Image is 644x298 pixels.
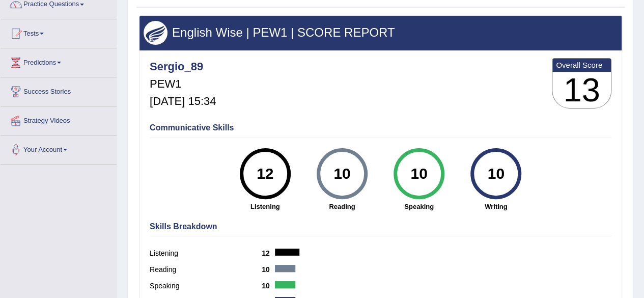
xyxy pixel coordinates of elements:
[478,152,515,195] div: 10
[246,152,284,195] div: 12
[150,222,611,231] h4: Skills Breakdown
[1,48,117,74] a: Predictions
[1,77,117,103] a: Success Stories
[150,281,262,291] label: Speaking
[556,61,607,69] b: Overall Score
[552,72,611,109] h3: 13
[1,106,117,132] a: Strategy Videos
[262,265,275,274] b: 10
[385,202,452,211] strong: Speaking
[262,249,275,257] b: 12
[1,136,117,161] a: Your Account
[150,78,216,90] h5: PEW1
[150,123,611,132] h4: Communicative Skills
[463,202,529,211] strong: Writing
[323,152,360,195] div: 10
[262,282,275,290] b: 10
[150,264,262,275] label: Reading
[150,248,262,259] label: Listening
[309,202,375,211] strong: Reading
[150,95,216,107] h5: [DATE] 15:34
[1,19,117,45] a: Tests
[232,202,298,211] strong: Listening
[150,61,216,73] h4: Sergio_89
[400,152,437,195] div: 10
[144,21,167,45] img: wings.png
[144,26,618,39] h3: English Wise | PEW1 | SCORE REPORT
